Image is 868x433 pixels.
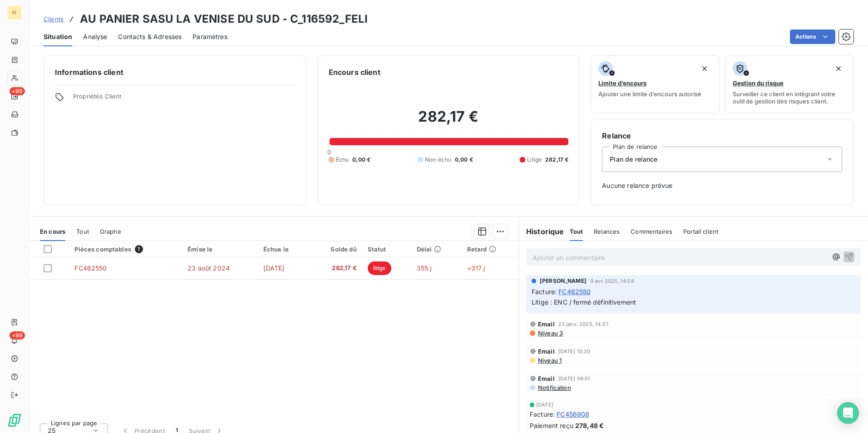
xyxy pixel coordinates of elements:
div: Retard [467,246,513,253]
span: 0,00 € [352,156,370,164]
span: Email [538,348,555,355]
span: Aucune relance prévue [602,181,842,190]
span: Limite d’encours [598,79,646,87]
span: Niveau 1 [537,357,562,364]
span: Paramètres [192,32,227,41]
span: Clients [44,15,64,23]
span: Litige [527,156,542,164]
span: Plan de relance [610,155,657,164]
a: +99 [7,89,21,103]
span: 9 avr. 2025, 14:58 [590,278,634,284]
span: [DATE] 09:51 [558,376,591,381]
span: Facture : [530,409,555,419]
span: Graphe [100,228,121,235]
span: [DATE] [263,264,285,272]
div: Échue le [263,246,304,253]
span: Analyse [83,32,107,41]
span: FC462550 [558,287,591,296]
span: Relances [594,228,620,235]
span: Commentaires [631,228,672,235]
span: Email [538,375,555,382]
div: Open Intercom Messenger [837,402,859,424]
span: Non-échu [425,156,451,164]
span: Notification [537,384,571,391]
span: Tout [570,228,583,235]
span: Situation [44,32,72,41]
span: 0 [327,148,331,156]
div: Statut [368,246,406,253]
span: +99 [10,331,25,340]
div: FI [7,5,22,20]
span: Propriétés Client [73,93,295,105]
span: Surveiller ce client en intégrant votre outil de gestion des risques client. [733,90,846,105]
span: Niveau 3 [537,330,563,337]
span: 23 janv. 2025, 14:37 [558,321,608,327]
button: Limite d’encoursAjouter une limite d’encours autorisé [591,55,719,113]
span: [PERSON_NAME] [540,277,587,285]
h3: AU PANIER SASU LA VENISE DU SUD - C_116592_FELI [80,11,368,27]
span: litige [368,261,391,275]
span: Échu [336,156,349,164]
h6: Encours client [329,67,380,78]
span: +317 j [467,264,485,272]
span: 355 j [417,264,432,272]
span: 1 [135,245,143,253]
div: Émise le [187,246,252,253]
span: 282,17 € [315,264,357,273]
span: [DATE] [536,402,553,408]
span: 282,17 € [545,156,568,164]
span: FC462550 [74,264,107,272]
span: FC456908 [557,409,589,419]
span: Tout [76,228,89,235]
span: En cours [40,228,65,235]
span: Contacts & Adresses [118,32,182,41]
span: 23 août 2024 [187,264,230,272]
h2: 282,17 € [329,108,569,135]
h6: Relance [602,130,842,141]
span: Paiement reçu [530,421,573,430]
button: Gestion du risqueSurveiller ce client en intégrant votre outil de gestion des risques client. [725,55,853,113]
div: Délai [417,246,456,253]
span: Facture : [532,287,557,296]
h6: Informations client [55,67,295,78]
span: Portail client [683,228,718,235]
span: 278,48 € [575,421,604,430]
span: Gestion du risque [733,79,784,87]
div: Pièces comptables [74,245,177,253]
h6: Historique [519,226,564,237]
span: 0,00 € [455,156,473,164]
span: Litige : ENC / fermé définitivement [532,298,636,306]
span: Email [538,320,555,328]
button: Actions [790,30,835,44]
span: [DATE] 15:20 [558,349,591,354]
a: Clients [44,15,64,24]
img: Logo LeanPay [7,413,22,428]
span: Ajouter une limite d’encours autorisé [598,90,701,98]
span: +99 [10,87,25,95]
div: Solde dû [315,246,357,253]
